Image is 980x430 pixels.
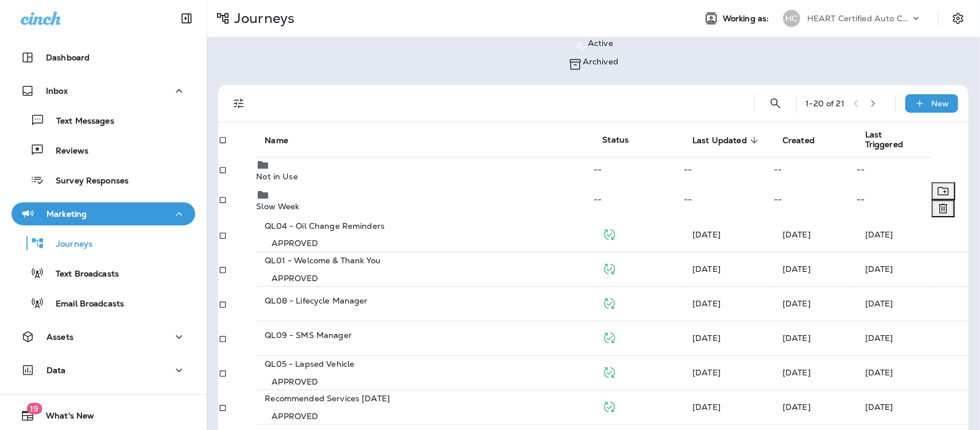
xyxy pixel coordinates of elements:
[783,229,811,240] span: J-P Scoville
[171,7,203,30] button: Collapse Sidebar
[683,182,773,218] td: --
[932,99,950,108] p: New
[265,135,303,145] span: Name
[856,157,969,182] td: --
[11,325,195,348] button: Assets
[692,298,721,309] span: Developer Integrations
[44,269,119,280] p: Text Broadcasts
[46,53,90,62] p: Dashboard
[45,239,92,250] p: Journeys
[265,295,584,306] p: QL08 - Lifecycle Manager
[265,273,325,283] span: APPROVED
[265,329,584,341] p: QL09 - SMS Manager
[47,332,73,341] p: Assets
[47,366,66,375] p: Data
[265,237,584,249] div: APPROVED
[932,200,955,217] button: Delete
[783,135,830,145] span: Created
[856,218,969,252] td: [DATE]
[783,402,811,412] span: J-P Scoville
[593,182,683,218] td: --
[265,377,325,387] span: APPROVED
[856,287,969,321] td: [DATE]
[34,411,94,425] span: What's New
[11,359,195,382] button: Data
[692,135,762,145] span: Last Updated
[46,86,68,95] p: Inbox
[602,298,617,308] span: Published
[11,261,195,285] button: Text Broadcasts
[583,57,618,66] p: Archived
[602,135,629,145] span: Status
[588,39,613,48] p: Active
[783,136,815,145] span: Created
[856,182,931,218] td: --
[692,136,747,145] span: Last Updated
[773,182,856,218] td: --
[11,46,195,69] button: Dashboard
[865,130,912,149] span: Last Triggered
[265,238,325,248] span: APPROVED
[11,79,195,102] button: Inbox
[602,401,617,412] span: Published
[230,10,295,27] p: Journeys
[256,172,592,181] p: Not in Use
[265,411,325,421] span: APPROVED
[773,157,856,182] td: --
[45,116,114,127] p: Text Messages
[932,182,955,200] button: Move to folder
[856,390,969,425] td: [DATE]
[11,404,195,427] button: 19What's New
[683,157,773,182] td: --
[856,356,969,390] td: [DATE]
[692,264,721,274] span: Developer Integrations
[256,202,592,211] p: Slow Week
[265,272,584,284] div: APPROVED
[265,358,584,370] p: QL05 - Lapsed Vehicle
[602,332,617,343] span: Published
[783,333,811,343] span: Frank Carreno
[26,403,42,414] span: 19
[11,231,195,255] button: Journeys
[11,138,195,162] button: Reviews
[47,209,87,218] p: Marketing
[806,99,845,108] div: 1 - 20 of 21
[44,176,129,187] p: Survey Responses
[265,393,584,404] p: Recommended Services [DATE]
[602,229,617,239] span: Published
[11,291,195,315] button: Email Broadcasts
[692,402,721,412] span: J-P Scoville
[692,367,721,378] span: J-P Scoville
[44,299,124,310] p: Email Broadcasts
[783,264,811,274] span: J-P Scoville
[265,376,584,387] div: APPROVED
[856,252,969,287] td: [DATE]
[783,367,811,378] span: J-P Scoville
[692,229,721,240] span: J-P Scoville
[764,92,787,115] button: Search Journeys
[11,202,195,225] button: Marketing
[265,220,584,232] p: QL04 - Oil Change Reminders
[783,10,800,27] div: HC
[865,130,927,149] span: Last Triggered
[692,333,721,343] span: Frank Carreno
[807,14,911,23] p: HEART Certified Auto Care
[602,263,617,274] span: Published
[11,108,195,132] button: Text Messages
[44,146,88,157] p: Reviews
[265,410,584,422] div: APPROVED
[856,321,969,356] td: [DATE]
[602,367,617,377] span: Published
[593,157,683,182] td: --
[265,255,584,266] p: QL01 - Welcome & Thank You
[11,168,195,192] button: Survey Responses
[227,92,250,115] button: Filters
[265,136,288,145] span: Name
[948,8,969,29] button: Settings
[783,298,811,309] span: Frank Carreno
[723,14,772,24] span: Working as:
